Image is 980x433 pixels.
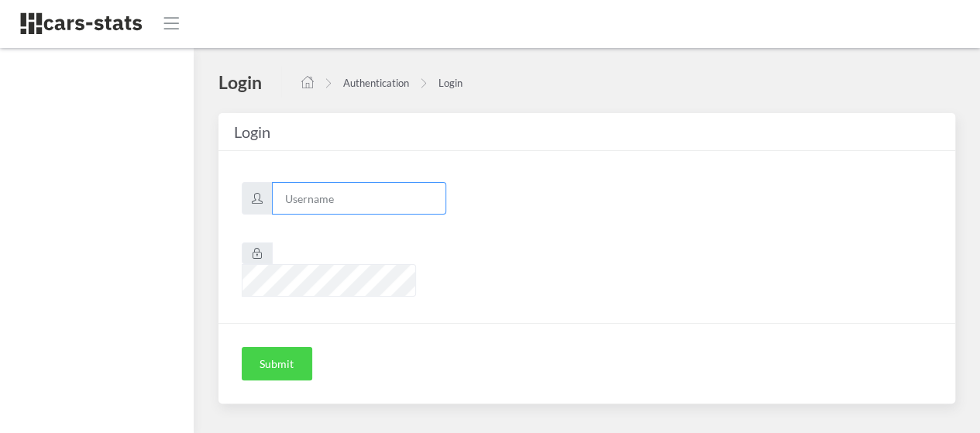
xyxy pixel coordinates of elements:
[19,12,143,36] img: navbar brand
[343,77,409,89] a: Authentication
[218,70,262,94] h4: Login
[234,122,270,141] span: Login
[242,347,312,381] button: Submit
[272,182,446,215] input: Username
[438,77,462,89] a: Login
